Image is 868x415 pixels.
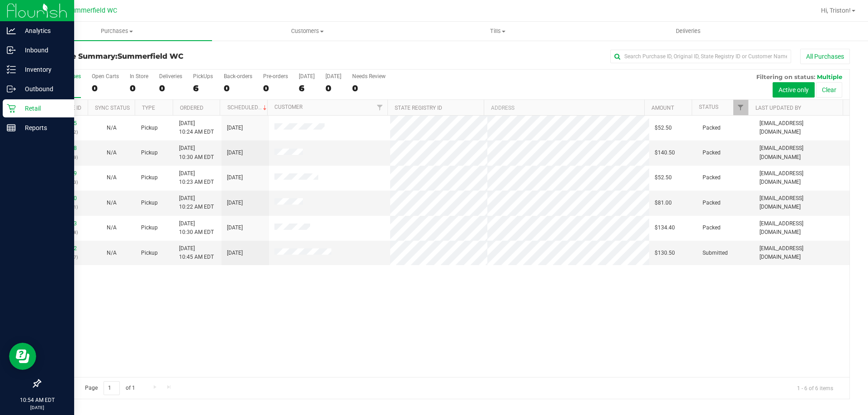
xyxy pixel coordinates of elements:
[703,199,721,207] span: Packed
[179,244,214,261] span: [DATE] 10:45 AM EDT
[22,27,212,35] span: Purchases
[274,104,302,110] a: Customer
[703,124,721,132] span: Packed
[759,119,844,136] span: [EMAIL_ADDRESS][DOMAIN_NAME]
[107,224,117,232] button: N/A
[352,73,386,79] div: Needs Review
[703,249,728,257] span: Submitted
[52,145,77,151] a: 11837828
[655,199,672,207] span: $81.00
[821,7,851,14] span: Hi, Triston!
[263,83,288,93] div: 0
[402,22,593,41] a: Tills
[7,123,16,132] inline-svg: Reports
[227,224,243,232] span: [DATE]
[16,103,70,114] p: Retail
[16,84,70,94] p: Outbound
[107,124,117,132] button: N/A
[142,105,155,111] a: Type
[107,149,117,156] span: Not Applicable
[16,45,70,56] p: Inbound
[130,73,148,79] div: In Store
[40,52,310,61] h3: Purchase Summary:
[4,396,70,404] p: 10:54 AM EDT
[759,144,844,161] span: [EMAIL_ADDRESS][DOMAIN_NAME]
[179,169,214,187] span: [DATE] 10:23 AM EDT
[118,52,184,61] span: Summerfield WC
[92,83,119,93] div: 0
[655,224,675,232] span: $134.40
[77,381,142,395] span: Page of 1
[107,200,117,206] span: Not Applicable
[52,195,77,201] a: 11837970
[655,173,672,182] span: $52.50
[107,224,117,231] span: Not Applicable
[104,381,120,395] input: 1
[655,124,672,132] span: $52.50
[52,170,77,177] a: 11837859
[655,149,675,157] span: $140.50
[224,73,252,79] div: Back-orders
[107,199,117,207] button: N/A
[325,73,341,79] div: [DATE]
[179,119,214,136] span: [DATE] 10:24 AM EDT
[7,26,16,35] inline-svg: Analytics
[395,105,442,111] a: State Registry ID
[193,83,213,93] div: 6
[699,104,718,110] a: Status
[180,105,203,111] a: Ordered
[107,174,117,181] span: Not Applicable
[610,50,791,63] input: Search Purchase ID, Original ID, State Registry ID or Customer Name...
[52,120,77,126] a: 11837595
[9,343,36,370] iframe: Resource center
[325,83,341,93] div: 0
[484,100,644,116] th: Address
[4,404,70,411] p: [DATE]
[92,73,119,79] div: Open Carts
[759,194,844,211] span: [EMAIL_ADDRESS][DOMAIN_NAME]
[373,100,387,115] a: Filter
[179,194,214,211] span: [DATE] 10:22 AM EDT
[7,104,16,113] inline-svg: Retail
[759,169,844,187] span: [EMAIL_ADDRESS][DOMAIN_NAME]
[759,244,844,261] span: [EMAIL_ADDRESS][DOMAIN_NAME]
[664,27,713,35] span: Deliveries
[593,22,783,41] a: Deliveries
[16,122,70,133] p: Reports
[16,25,70,36] p: Analytics
[7,84,16,93] inline-svg: Outbound
[227,173,243,182] span: [DATE]
[227,249,243,257] span: [DATE]
[52,220,77,227] a: 11838103
[759,219,844,237] span: [EMAIL_ADDRESS][DOMAIN_NAME]
[352,83,386,93] div: 0
[212,27,402,35] span: Customers
[67,7,117,14] span: Summerfield WC
[52,245,77,252] a: 11838172
[141,124,158,132] span: Pickup
[159,83,182,93] div: 0
[227,149,243,157] span: [DATE]
[141,199,158,207] span: Pickup
[107,149,117,157] button: N/A
[299,83,315,93] div: 6
[733,100,748,115] a: Filter
[179,219,214,237] span: [DATE] 10:30 AM EDT
[107,125,117,131] span: Not Applicable
[756,73,815,80] span: Filtering on status:
[16,64,70,75] p: Inventory
[224,83,252,93] div: 0
[703,149,721,157] span: Packed
[141,249,158,257] span: Pickup
[159,73,182,79] div: Deliveries
[773,82,815,98] button: Active only
[800,49,850,64] button: All Purchases
[107,249,117,257] button: N/A
[141,224,158,232] span: Pickup
[141,173,158,182] span: Pickup
[179,144,214,161] span: [DATE] 10:30 AM EDT
[790,381,840,395] span: 1 - 6 of 6 items
[107,173,117,182] button: N/A
[107,250,117,256] span: Not Applicable
[655,249,675,257] span: $130.50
